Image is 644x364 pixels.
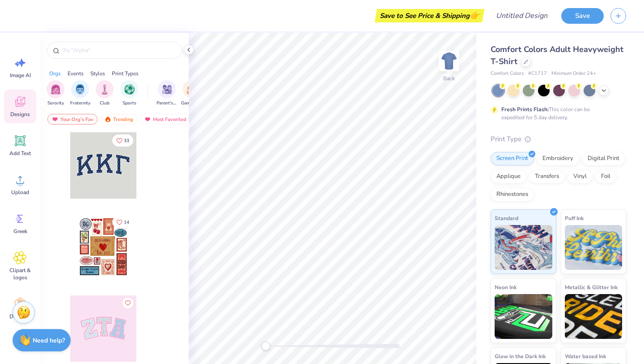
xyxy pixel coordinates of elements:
div: Events [68,69,84,78]
div: Foil [595,170,616,183]
img: Sorority Image [51,84,61,95]
button: Like [123,298,133,308]
img: Fraternity Image [75,84,85,95]
div: Print Type [491,134,626,144]
img: Standard [495,225,552,270]
span: # C1717 [528,70,547,78]
input: Try "Alpha" [62,46,176,55]
img: Parent's Weekend Image [162,84,172,95]
div: filter for Fraternity [70,80,90,107]
span: Sports [123,100,136,107]
div: This color can be expedited for 5 day delivery. [501,105,611,121]
span: Metallic & Glitter Ink [565,282,618,292]
strong: Need help? [33,336,65,345]
button: filter button [70,80,90,107]
div: Digital Print [582,152,625,165]
span: Designs [10,111,30,118]
img: Back [440,52,458,70]
div: Transfers [529,170,565,183]
div: Back [443,74,455,82]
div: filter for Club [96,80,114,107]
button: Like [112,134,133,147]
div: Embroidery [537,152,579,165]
img: trending.gif [104,116,111,122]
span: Add Text [9,150,31,157]
div: Accessibility label [261,342,270,351]
span: Greek [13,228,27,235]
span: Club [100,100,110,107]
span: Comfort Colors Adult Heavyweight T-Shirt [491,44,623,67]
span: 👉 [470,10,479,21]
button: Save [561,8,604,24]
button: filter button [120,80,138,107]
span: Parent's Weekend [157,100,177,107]
div: Applique [491,170,526,183]
span: Glow in the Dark Ink [495,351,546,361]
input: Untitled Design [489,7,555,25]
span: Image AI [10,72,31,79]
span: Upload [11,189,29,196]
div: Styles [90,69,105,78]
div: Save to See Price & Shipping [377,9,482,22]
div: filter for Sports [120,80,138,107]
span: Standard [495,213,518,223]
span: Minimum Order: 24 + [551,70,596,78]
button: Like [112,216,133,228]
img: Club Image [100,84,110,95]
div: Rhinestones [491,188,534,201]
div: Orgs [49,69,61,78]
img: Sports Image [124,84,135,95]
img: Neon Ink [495,294,552,339]
img: most_fav.gif [144,116,151,122]
div: Trending [100,114,137,125]
div: filter for Parent's Weekend [157,80,177,107]
div: filter for Sorority [47,80,64,107]
div: Vinyl [568,170,593,183]
button: filter button [47,80,64,107]
span: Decorate [9,313,31,320]
button: filter button [157,80,177,107]
span: Puff Ink [565,213,584,223]
span: Clipart & logos [5,267,35,281]
span: Comfort Colors [491,70,524,78]
img: Metallic & Glitter Ink [565,294,623,339]
span: 33 [124,139,129,143]
img: Game Day Image [186,84,197,95]
span: Water based Ink [565,351,606,361]
button: filter button [96,80,114,107]
span: 14 [124,220,129,225]
span: Sorority [47,100,64,107]
strong: Fresh Prints Flash: [501,106,549,113]
img: Puff Ink [565,225,623,270]
div: Screen Print [491,152,534,165]
button: filter button [181,80,202,107]
span: Neon Ink [495,282,517,292]
div: Most Favorited [140,114,191,125]
div: Print Types [112,69,139,78]
div: filter for Game Day [181,80,202,107]
span: Fraternity [70,100,90,107]
div: Your Org's Fav [47,114,97,125]
span: Game Day [181,100,202,107]
img: most_fav.gif [51,116,59,122]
